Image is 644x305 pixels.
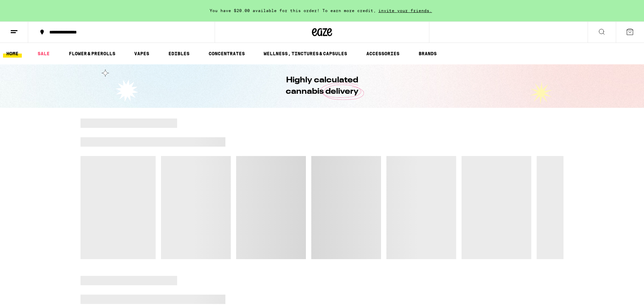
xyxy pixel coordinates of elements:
a: EDIBLES [165,50,193,58]
a: FLOWER & PREROLLS [65,50,119,58]
h1: Highly calculated cannabis delivery [267,75,377,97]
a: CONCENTRATES [205,50,248,58]
a: BRANDS [415,50,440,58]
a: SALE [34,50,53,58]
span: You have $20.00 available for this order! To earn more credit, [210,8,376,13]
a: WELLNESS, TINCTURES & CAPSULES [260,50,351,58]
a: HOME [3,50,22,58]
a: ACCESSORIES [363,50,403,58]
span: invite your friends. [376,8,434,13]
a: VAPES [131,50,153,58]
